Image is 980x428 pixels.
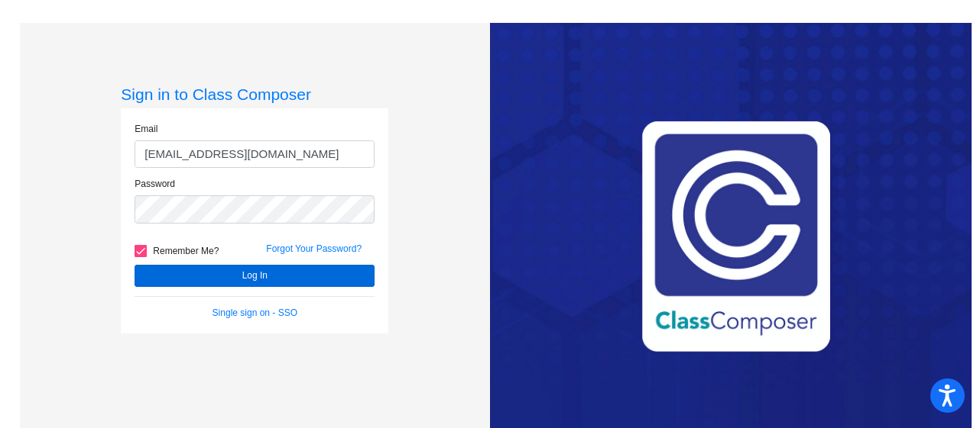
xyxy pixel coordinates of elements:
a: Forgot Your Password? [266,243,362,254]
a: Single sign on - SSO [213,307,297,318]
span: Remember Me? [153,242,219,260]
label: Password [135,177,175,191]
label: Email [135,122,157,136]
h3: Sign in to Class Composer [121,85,388,104]
button: Log In [135,265,375,287]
